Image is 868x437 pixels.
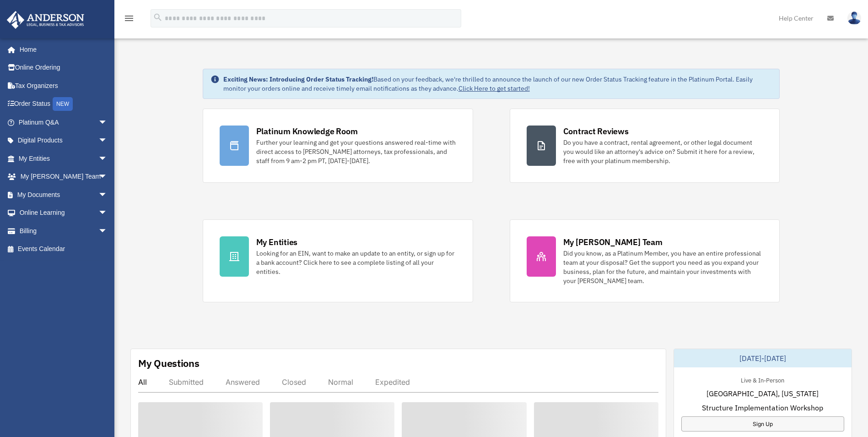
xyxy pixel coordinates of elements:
[98,204,117,223] span: arrow_drop_down
[563,126,629,137] div: Contract Reviews
[53,97,73,111] div: NEW
[138,356,199,370] div: My Questions
[328,377,353,387] div: Normal
[6,95,121,114] a: Order StatusNEW
[282,377,306,387] div: Closed
[4,11,87,29] img: Anderson Advisors Platinum Portal
[674,349,852,367] div: [DATE]-[DATE]
[6,113,121,131] a: Platinum Q&Aarrow_drop_down
[6,76,121,95] a: Tax Organizers
[6,240,121,258] a: Events Calendar
[153,12,163,22] i: search
[138,377,147,387] div: All
[458,84,530,93] a: Click Here to get started!
[203,109,473,183] a: Platinum Knowledge Room Further your learning and get your questions answered real-time with dire...
[681,416,844,432] a: Sign Up
[375,377,410,387] div: Expedited
[169,377,204,387] div: Submitted
[706,388,819,399] span: [GEOGRAPHIC_DATA], [US_STATE]
[124,16,135,24] a: menu
[6,222,121,240] a: Billingarrow_drop_down
[510,109,780,183] a: Contract Reviews Do you have a contract, rental agreement, or other legal document you would like...
[256,126,358,137] div: Platinum Knowledge Room
[98,149,117,168] span: arrow_drop_down
[6,59,121,77] a: Online Ordering
[98,186,117,204] span: arrow_drop_down
[223,75,373,83] strong: Exciting News: Introducing Order Status Tracking!
[702,402,823,413] span: Structure Implementation Workshop
[203,219,473,302] a: My Entities Looking for an EIN, want to make an update to an entity, or sign up for a bank accoun...
[6,204,121,222] a: Online Learningarrow_drop_down
[98,222,117,240] span: arrow_drop_down
[6,186,121,204] a: My Documentsarrow_drop_down
[98,113,117,132] span: arrow_drop_down
[733,375,792,384] div: Live & In-Person
[98,131,117,150] span: arrow_drop_down
[563,138,763,165] div: Do you have a contract, rental agreement, or other legal document you would like an attorney's ad...
[256,138,456,165] div: Further your learning and get your questions answered real-time with direct access to [PERSON_NAM...
[563,249,763,285] div: Did you know, as a Platinum Member, you have an entire professional team at your disposal? Get th...
[6,168,121,186] a: My [PERSON_NAME] Teamarrow_drop_down
[226,377,260,387] div: Answered
[223,75,772,93] div: Based on your feedback, we're thrilled to announce the launch of our new Order Status Tracking fe...
[510,219,780,302] a: My [PERSON_NAME] Team Did you know, as a Platinum Member, you have an entire professional team at...
[847,11,861,25] img: User Pic
[563,236,663,248] div: My [PERSON_NAME] Team
[256,236,297,248] div: My Entities
[98,168,117,186] span: arrow_drop_down
[124,13,135,24] i: menu
[6,131,121,150] a: Digital Productsarrow_drop_down
[6,149,121,168] a: My Entitiesarrow_drop_down
[256,249,456,276] div: Looking for an EIN, want to make an update to an entity, or sign up for a bank account? Click her...
[6,40,117,59] a: Home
